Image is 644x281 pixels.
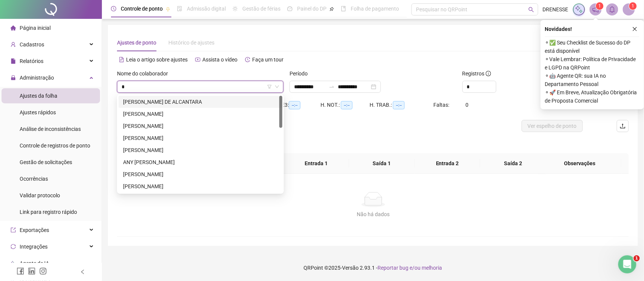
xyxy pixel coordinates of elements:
[544,159,615,167] span: Observações
[632,26,638,32] span: close
[20,159,72,165] span: Gestão de solicitações
[415,153,481,174] th: Entrada 2
[11,244,16,249] span: sync
[297,6,327,12] span: Painel do DP
[119,156,282,168] div: ANY CAROLINE DOS SANTOS REVOREDO
[111,6,116,11] span: clock-circle
[123,158,278,166] div: ANY [PERSON_NAME]
[480,153,546,174] th: Saída 2
[320,101,370,109] div: H. NOT.:
[596,2,604,10] sup: 1
[121,6,163,12] span: Controle de ponto
[290,69,313,78] label: Período
[545,38,639,55] span: ⚬ ✅ Seu Checklist de Sucesso do DP está disponível
[575,5,583,14] img: sparkle-icon.fc2bf0ac1784a2077858766a79e2daf3.svg
[119,144,282,156] div: ANGÉLICA GOMES DA SILVA
[545,88,639,105] span: ⚬ 🚀 Em Breve, Atualização Obrigatória de Proposta Comercial
[283,153,349,174] th: Entrada 1
[119,57,124,62] span: file-text
[252,57,283,63] span: Faça um tour
[11,227,16,233] span: export
[289,101,300,109] span: --:--
[20,75,54,81] span: Administração
[632,3,635,9] span: 1
[166,7,170,11] span: pushpin
[20,143,90,149] span: Controle de registros de ponto
[545,55,639,72] span: ⚬ Vale Lembrar: Política de Privacidade e LGPD na QRPoint
[330,7,334,11] span: pushpin
[378,265,442,271] span: Reportar bug e/ou melhoria
[433,102,450,108] span: Faltas:
[393,101,405,109] span: --:--
[123,98,278,106] div: [PERSON_NAME] DE ALCANTARA
[629,2,637,10] sup: Atualize o seu contato no menu Meus Dados
[119,108,282,120] div: ANA CAROLINA GUEDES LIMA
[486,71,491,76] span: info-circle
[117,69,173,78] label: Nome do colaborador
[126,210,620,218] div: Não há dados
[349,153,415,174] th: Saída 1
[592,6,599,13] span: notification
[11,58,16,64] span: file
[267,84,272,89] span: filter
[102,255,644,281] footer: QRPoint © 2025 - 2.93.1 -
[123,182,278,190] div: [PERSON_NAME]
[242,6,280,12] span: Gestão de férias
[123,170,278,178] div: [PERSON_NAME]
[119,96,282,108] div: ALICE RODRIGUES DE ALCANTARA
[620,123,626,129] span: upload
[538,153,621,174] th: Observações
[351,6,399,12] span: Folha de pagamento
[117,40,156,46] span: Ajustes de ponto
[20,126,81,132] span: Análise de inconsistências
[528,7,534,12] span: search
[20,176,48,182] span: Ocorrências
[20,227,49,233] span: Exportações
[275,84,279,89] span: down
[609,6,616,13] span: bell
[342,265,359,271] span: Versão
[123,122,278,130] div: [PERSON_NAME]
[195,57,200,62] span: youtube
[123,134,278,142] div: [PERSON_NAME]
[119,132,282,144] div: ANA LUZIA DA SILVA MACEDO
[543,5,569,14] span: DRENESSE
[11,25,16,31] span: home
[341,6,346,11] span: book
[177,6,182,11] span: file-done
[329,84,335,90] span: to
[329,84,335,90] span: swap-right
[11,75,16,80] span: lock
[20,192,60,198] span: Validar protocolo
[187,6,226,12] span: Admissão digital
[126,57,188,63] span: Leia o artigo sobre ajustes
[599,3,601,9] span: 1
[462,69,491,78] span: Registros
[20,25,51,31] span: Página inicial
[618,255,636,273] iframe: Intercom live chat
[168,40,214,46] span: Histórico de ajustes
[233,6,238,11] span: sun
[370,101,434,109] div: H. TRAB.:
[28,267,35,275] span: linkedin
[545,72,639,88] span: ⚬ 🤖 Agente QR: sua IA no Departamento Pessoal
[245,57,250,62] span: history
[123,110,278,118] div: [PERSON_NAME]
[20,41,44,48] span: Cadastros
[202,57,237,63] span: Assista o vídeo
[123,146,278,154] div: [PERSON_NAME]
[80,269,85,275] span: left
[522,120,583,132] button: Ver espelho de ponto
[39,267,47,275] span: instagram
[20,209,77,215] span: Link para registro rápido
[20,109,56,115] span: Ajustes rápidos
[20,93,57,99] span: Ajustes da folha
[20,260,49,266] span: Agente de IA
[11,42,16,47] span: user-add
[287,6,293,11] span: dashboard
[119,180,282,192] div: CARLA ISABELLE DO NASCIMENTO ARAÚJO
[17,267,24,275] span: facebook
[20,58,43,64] span: Relatórios
[20,244,48,250] span: Integrações
[278,101,320,109] div: HE 3:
